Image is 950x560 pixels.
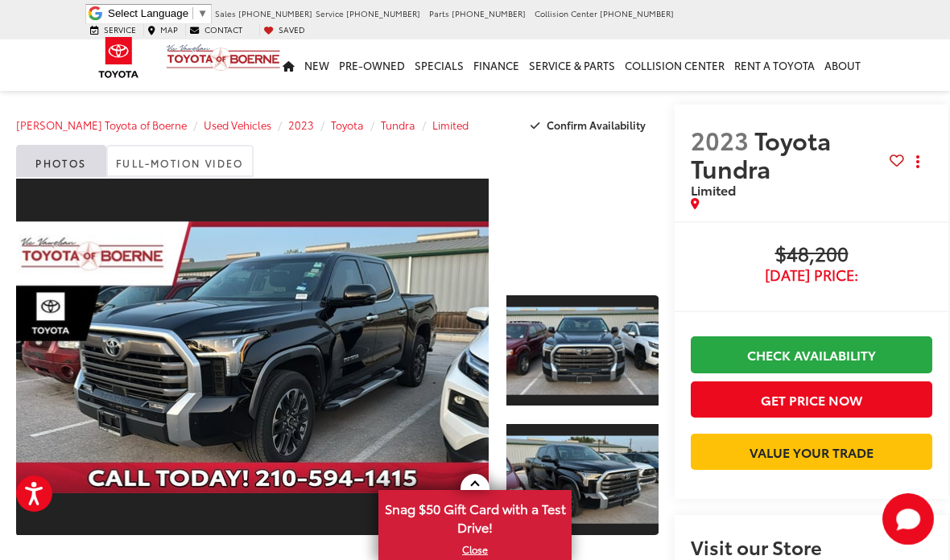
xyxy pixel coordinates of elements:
span: Service [104,23,136,35]
span: Toyota Tundra [691,122,831,185]
a: Finance [469,39,524,91]
span: ​ [192,7,193,19]
span: Confirm Availability [547,117,646,132]
a: Check Availability [691,336,932,373]
a: About [820,39,865,91]
span: [PHONE_NUMBER] [238,7,312,19]
h2: Visit our Store [691,536,932,557]
a: Service [86,24,140,35]
span: Parts [429,7,449,19]
span: [PHONE_NUMBER] [346,7,420,19]
span: Contact [204,23,242,35]
a: Pre-Owned [334,39,410,91]
a: Specials [410,39,469,91]
button: Confirm Availability [522,111,659,139]
a: Rent a Toyota [729,39,820,91]
img: 2023 Toyota Tundra Limited [505,436,660,524]
a: 2023 [288,117,314,132]
span: Snag $50 Gift Card with a Test Drive! [380,492,570,541]
a: Collision Center [620,39,729,91]
a: Select Language​ [108,7,208,19]
a: Home [278,39,299,91]
span: ▼ [197,7,208,19]
span: Limited [691,180,736,199]
img: 2023 Toyota Tundra Limited [505,307,660,394]
a: Used Vehicles [204,117,271,132]
img: Toyota [89,31,149,84]
button: Toggle Chat Window [882,493,934,545]
span: Map [160,23,178,35]
span: Sales [215,7,236,19]
a: Limited [432,117,469,132]
a: Full-Motion Video [106,145,254,177]
span: [PHONE_NUMBER] [600,7,674,19]
a: Service & Parts: Opens in a new tab [524,39,620,91]
a: Expand Photo 1 [506,294,659,408]
span: 2023 [691,122,749,157]
a: My Saved Vehicles [259,24,309,35]
a: New [299,39,334,91]
a: Expand Photo 2 [506,422,659,537]
button: Actions [904,148,932,176]
span: dropdown dots [916,155,919,168]
span: [PHONE_NUMBER] [452,7,526,19]
img: 2023 Toyota Tundra Limited [11,221,494,492]
span: Service [316,7,344,19]
span: Select Language [108,7,188,19]
img: Vic Vaughan Toyota of Boerne [166,43,281,72]
a: Photos [16,145,106,177]
a: [PERSON_NAME] Toyota of Boerne [16,117,187,132]
span: Collision Center [535,7,597,19]
a: Expand Photo 0 [16,177,489,537]
a: Toyota [331,117,364,132]
a: Map [143,24,182,35]
a: Value Your Trade [691,434,932,470]
a: Contact [185,24,246,35]
span: $48,200 [691,243,932,267]
svg: Start Chat [882,493,934,545]
a: Tundra [381,117,415,132]
span: Saved [279,23,305,35]
span: [DATE] Price: [691,267,932,283]
button: Get Price Now [691,381,932,418]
